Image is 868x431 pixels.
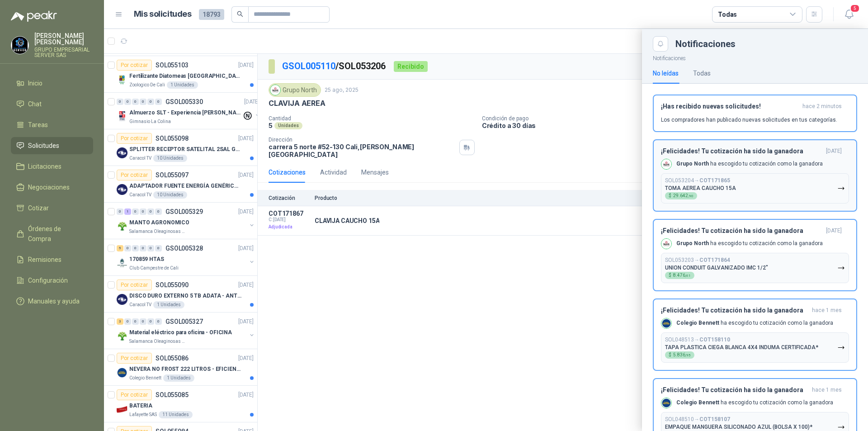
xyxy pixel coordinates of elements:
p: SOL048510 → [665,416,730,423]
b: COT171864 [699,257,730,263]
b: Colegio Bennett [676,320,719,326]
span: hace 2 minutos [802,103,842,110]
div: $ [665,351,694,359]
img: Company Logo [661,159,671,169]
button: SOL053203→COT171864UNION CONDUIT GALVANIZADO IMC 1/2"$8.476,61 [661,253,849,283]
button: ¡Felicidades! Tu cotización ha sido la ganadora[DATE] Company LogoGrupo North ha escogido tu coti... [653,219,857,291]
div: Todas [693,68,711,78]
span: 8.476 [673,273,691,278]
a: Licitaciones [11,158,93,175]
span: Chat [28,99,42,109]
p: EMPAQUE MANGUERA SILICONADO AZUL (BOLSA X 100)* [665,424,812,430]
button: SOL053204→COT171865TOMA AEREA CAUCHO 15A$29.642,90 [661,173,849,204]
img: Company Logo [661,318,671,328]
span: hace 1 mes [812,307,842,314]
span: Licitaciones [28,161,61,171]
span: 5.836 [673,353,691,357]
p: [PERSON_NAME] [PERSON_NAME] [34,33,93,45]
span: Tareas [28,120,48,130]
span: Cotizar [28,203,49,213]
p: TAPA PLASTICA CIEGA BLANCA 4X4 INDUMA CERTIFICADA* [665,344,818,350]
p: ha escogido tu cotización como la ganadora [676,240,823,247]
button: ¡Felicidades! Tu cotización ha sido la ganadora[DATE] Company LogoGrupo North ha escogido tu coti... [653,139,857,212]
a: Configuración [11,272,93,289]
p: ha escogido tu cotización como la ganadora [676,399,833,407]
span: 5 [850,4,860,13]
b: COT158107 [699,416,730,422]
button: Close [653,36,668,52]
span: Solicitudes [28,141,59,151]
b: Colegio Bennett [676,399,719,406]
a: Cotizar [11,199,93,217]
span: Negociaciones [28,182,70,192]
p: Notificaciones [642,52,868,63]
img: Company Logo [11,37,28,54]
p: SOL048513 → [665,336,730,343]
h3: ¡Felicidades! Tu cotización ha sido la ganadora [661,307,808,314]
div: No leídas [653,68,679,78]
span: Configuración [28,275,68,285]
img: Company Logo [661,239,671,249]
p: Los compradores han publicado nuevas solicitudes en tus categorías. [661,116,837,124]
h3: ¡Felicidades! Tu cotización ha sido la ganadora [661,386,808,394]
a: Chat [11,95,93,113]
b: COT158110 [699,336,730,343]
span: ,95 [685,353,691,357]
a: Órdenes de Compra [11,220,93,247]
span: 29.642 [673,194,693,198]
h3: ¡Felicidades! Tu cotización ha sido la ganadora [661,147,822,155]
p: ha escogido tu cotización como la ganadora [676,319,833,327]
b: Grupo North [676,161,709,167]
span: Manuales y ayuda [28,296,80,306]
h3: ¡Has recibido nuevas solicitudes! [661,103,799,110]
a: Inicio [11,75,93,92]
h1: Mis solicitudes [134,8,192,21]
div: Notificaciones [675,39,857,48]
a: Negociaciones [11,179,93,196]
a: Solicitudes [11,137,93,154]
span: search [237,11,243,17]
p: GRUPO EMPRESARIAL SERVER SAS [34,47,93,58]
span: [DATE] [826,147,842,155]
div: $ [665,272,694,279]
p: TOMA AEREA CAUCHO 15A [665,185,736,191]
p: UNION CONDUIT GALVANIZADO IMC 1/2" [665,265,768,271]
span: hace 1 mes [812,386,842,394]
h3: ¡Felicidades! Tu cotización ha sido la ganadora [661,227,822,235]
div: Todas [718,9,737,19]
span: ,90 [688,194,693,198]
a: Remisiones [11,251,93,268]
span: Remisiones [28,255,61,265]
a: Tareas [11,116,93,133]
span: Inicio [28,78,42,88]
p: SOL053204 → [665,177,730,184]
b: COT171865 [699,177,730,184]
b: Grupo North [676,240,709,246]
a: Manuales y ayuda [11,293,93,310]
p: ha escogido tu cotización como la ganadora [676,160,823,168]
div: $ [665,192,697,199]
img: Logo peakr [11,11,57,22]
span: Órdenes de Compra [28,224,85,244]
span: ,61 [685,274,691,278]
button: SOL048513→COT158110TAPA PLASTICA CIEGA BLANCA 4X4 INDUMA CERTIFICADA*$5.836,95 [661,332,849,363]
span: [DATE] [826,227,842,235]
button: 5 [841,6,857,23]
img: Company Logo [661,398,671,408]
p: SOL053203 → [665,257,730,264]
span: 18793 [199,9,224,20]
button: ¡Felicidades! Tu cotización ha sido la ganadorahace 1 mes Company LogoColegio Bennett ha escogido... [653,298,857,371]
button: ¡Has recibido nuevas solicitudes!hace 2 minutos Los compradores han publicado nuevas solicitudes ... [653,95,857,132]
